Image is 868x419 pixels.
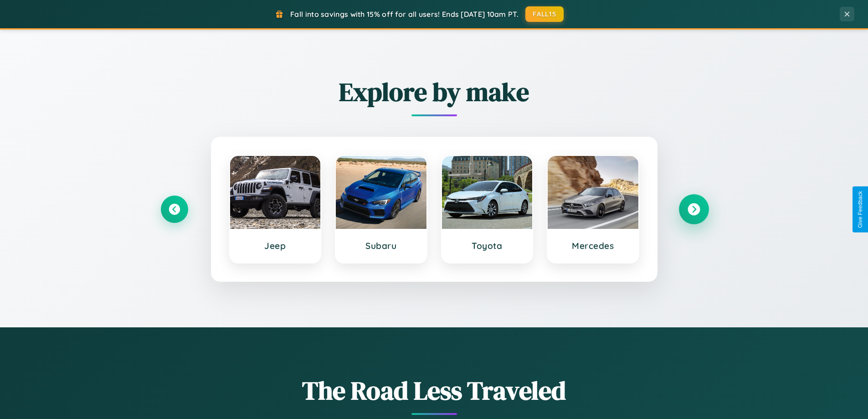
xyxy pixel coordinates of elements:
[161,74,708,109] h2: Explore by make
[557,240,629,251] h3: Mercedes
[857,191,863,228] div: Give Feedback
[239,240,312,251] h3: Jeep
[290,10,519,19] span: Fall into savings with 15% off for all users! Ends [DATE] 10am PT.
[161,373,708,408] h1: The Road Less Traveled
[525,6,564,22] button: FALL15
[345,240,417,251] h3: Subaru
[451,240,524,251] h3: Toyota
